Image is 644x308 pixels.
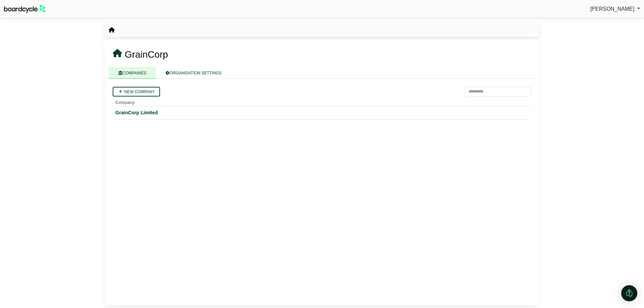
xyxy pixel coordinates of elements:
[113,97,531,106] th: Company
[125,49,168,60] span: GrainCorp
[590,6,635,12] span: [PERSON_NAME]
[113,87,160,97] a: New company
[109,26,115,35] nav: breadcrumb
[590,5,640,13] a: [PERSON_NAME]
[4,5,46,13] img: BoardcycleBlackGreen-aaafeed430059cb809a45853b8cf6d952af9d84e6e89e1f1685b34bfd5cb7d64.svg
[621,285,637,301] div: Open Intercom Messenger
[115,109,529,117] a: GrainCorp Limited
[109,67,156,79] a: COMPANIES
[156,67,231,79] a: ORGANISATION SETTINGS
